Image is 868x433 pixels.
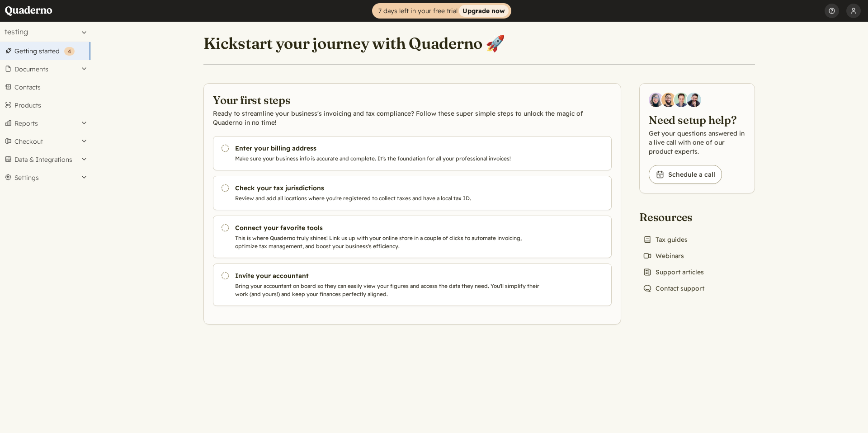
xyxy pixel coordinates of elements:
[235,144,543,153] h3: Enter your billing address
[687,93,701,107] img: Javier Rubio, DevRel at Quaderno
[213,93,612,107] h2: Your first steps
[235,234,543,250] p: This is where Quaderno truly shines! Link us up with your online store in a couple of clicks to a...
[649,129,745,156] p: Get your questions answered in a live call with one of our product experts.
[661,93,676,107] img: Jairo Fumero, Account Executive at Quaderno
[372,3,511,19] a: 7 days left in your free trialUpgrade now
[235,155,543,163] p: Make sure your business info is accurate and complete. It's the foundation for all your professio...
[213,109,612,127] p: Ready to streamline your business's invoicing and tax compliance? Follow these super simple steps...
[235,194,543,202] p: Review and add all locations where you're registered to collect taxes and have a local tax ID.
[639,233,691,246] a: Tax guides
[639,266,708,278] a: Support articles
[68,48,71,55] span: 4
[649,93,663,107] img: Diana Carrasco, Account Executive at Quaderno
[213,264,612,306] a: Invite your accountant Bring your accountant on board so they can easily view your figures and ac...
[459,5,509,17] strong: Upgrade now
[235,184,543,193] h3: Check your tax jurisdictions
[649,113,745,127] h2: Need setup help?
[235,223,543,232] h3: Connect your favorite tools
[639,282,708,295] a: Contact support
[203,33,505,53] h1: Kickstart your journey with Quaderno 🚀
[639,249,688,262] a: Webinars
[674,93,689,107] img: Ivo Oltmans, Business Developer at Quaderno
[213,136,612,170] a: Enter your billing address Make sure your business info is accurate and complete. It's the founda...
[639,210,708,224] h2: Resources
[235,282,543,298] p: Bring your accountant on board so they can easily view your figures and access the data they need...
[649,165,722,184] a: Schedule a call
[213,176,612,210] a: Check your tax jurisdictions Review and add all locations where you're registered to collect taxe...
[235,271,543,280] h3: Invite your accountant
[213,216,612,258] a: Connect your favorite tools This is where Quaderno truly shines! Link us up with your online stor...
